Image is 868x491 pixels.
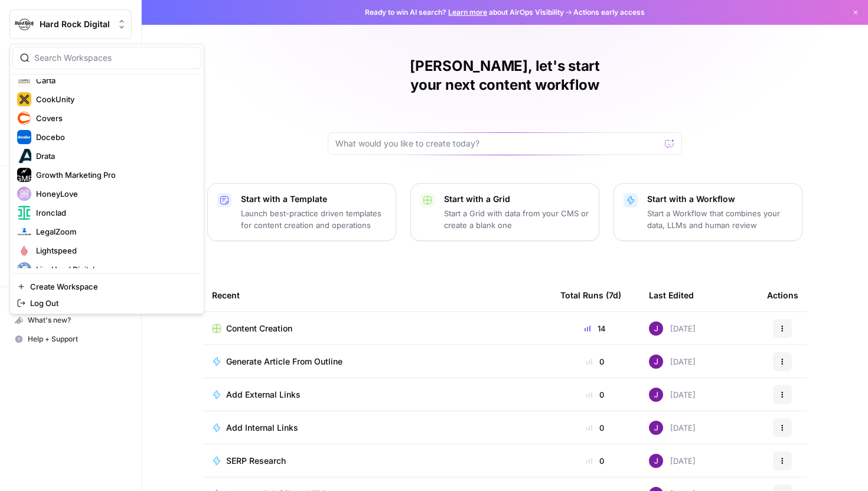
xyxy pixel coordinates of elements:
input: Search Workspaces [34,52,194,64]
div: Recent [212,279,541,311]
span: Log Out [30,297,192,309]
div: [DATE] [649,388,696,402]
span: Carta [36,74,192,86]
span: Lightspeed [36,245,192,256]
img: HoneyLove Logo [17,187,31,201]
a: Add External Links [212,389,541,401]
p: Start with a Workflow [647,193,792,205]
img: Docebo Logo [17,130,31,144]
img: nj1ssy6o3lyd6ijko0eoja4aphzn [649,321,663,336]
span: Covers [36,112,192,124]
div: [DATE] [649,355,696,369]
a: SERP Research [212,455,541,467]
button: Start with a WorkflowStart a Workflow that combines your data, LLMs and human review [614,183,802,241]
button: Start with a TemplateLaunch best-practice driven templates for content creation and operations [207,183,396,241]
p: Start with a Grid [444,193,589,205]
a: Generate Article From Outline [212,356,541,368]
img: Ironclad Logo [17,206,31,220]
input: What would you like to create today? [335,138,660,149]
a: Create Workspace [12,278,201,295]
div: Actions [767,279,798,311]
a: Add Internal Links [212,422,541,434]
div: [DATE] [649,421,696,435]
div: Workspace: Hard Rock Digital [9,44,204,314]
span: Ready to win AI search? about AirOps Visibility [365,7,564,18]
div: 0 [560,422,630,434]
span: Generate Article From Outline [226,356,342,368]
span: Actions early access [573,7,645,18]
button: Help + Support [9,330,132,349]
p: Start with a Template [241,193,386,205]
span: LegalZoom [36,226,192,238]
img: nj1ssy6o3lyd6ijko0eoja4aphzn [649,355,663,369]
img: LionHead Digital Logo [17,262,31,277]
div: Total Runs (7d) [560,279,621,311]
div: What's new? [10,311,131,329]
span: Ironclad [36,207,192,219]
span: CookUnity [36,93,192,105]
img: Covers Logo [17,111,31,125]
img: CookUnity Logo [17,92,31,106]
button: Start with a GridStart a Grid with data from your CMS or create a blank one [410,183,599,241]
img: Growth Marketing Pro Logo [17,168,31,182]
span: Docebo [36,131,192,143]
div: 0 [560,389,630,401]
span: LionHead Digital [36,264,192,275]
img: Lightspeed Logo [17,243,31,258]
span: Drata [36,150,192,162]
span: Growth Marketing Pro [36,169,192,181]
div: 14 [560,323,630,334]
img: nj1ssy6o3lyd6ijko0eoja4aphzn [649,454,663,468]
div: Last Edited [649,279,694,311]
span: Add External Links [226,389,301,401]
img: Hard Rock Digital Logo [14,14,35,35]
button: What's new? [9,311,132,330]
button: Workspace: Hard Rock Digital [9,9,132,39]
img: nj1ssy6o3lyd6ijko0eoja4aphzn [649,421,663,435]
div: [DATE] [649,454,696,468]
span: Hard Rock Digital [40,18,111,30]
h1: [PERSON_NAME], let's start your next content workflow [328,57,682,95]
span: Help + Support [28,334,126,344]
div: [DATE] [649,321,696,336]
span: HoneyLove [36,188,192,200]
img: nj1ssy6o3lyd6ijko0eoja4aphzn [649,388,663,402]
p: Launch best-practice driven templates for content creation and operations [241,207,386,231]
p: Start a Grid with data from your CMS or create a blank one [444,207,589,231]
a: Log Out [12,295,201,311]
span: Content Creation [226,323,292,334]
img: Drata Logo [17,149,31,163]
p: Start a Workflow that combines your data, LLMs and human review [647,207,792,231]
span: Add Internal Links [226,422,298,434]
div: 0 [560,455,630,467]
a: Content Creation [212,323,541,334]
img: Carta Logo [17,73,31,87]
span: Create Workspace [30,281,192,292]
img: LegalZoom Logo [17,225,31,239]
div: 0 [560,356,630,368]
span: SERP Research [226,455,286,467]
a: Learn more [448,8,487,17]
